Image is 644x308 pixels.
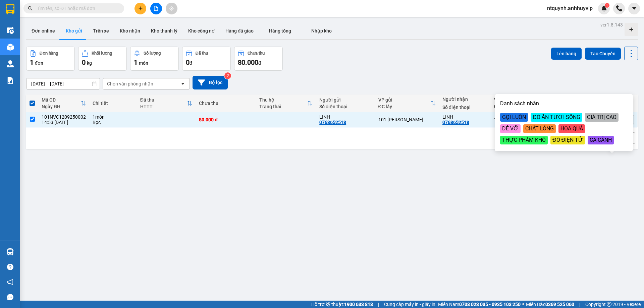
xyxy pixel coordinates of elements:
[140,97,187,103] div: Đã thu
[494,104,546,109] div: ĐC giao
[500,124,521,133] div: DỄ VỠ
[60,23,88,39] button: Kho gửi
[319,104,371,109] div: Số điện thoại
[494,97,546,103] div: VP nhận
[531,113,582,122] div: ĐỒ ĂN TƯƠI SỐNG
[7,248,14,255] img: warehouse-icon
[150,3,162,14] button: file-add
[442,97,487,102] div: Người nhận
[378,104,430,109] div: ĐC lấy
[154,6,158,11] span: file-add
[193,76,228,89] button: Bộ lọc
[7,264,13,270] span: question-circle
[220,23,259,39] button: Hàng đã giao
[137,95,196,112] th: Toggle SortBy
[500,113,528,122] div: GỌI LUÔN
[138,6,143,11] span: plus
[26,23,60,39] button: Đơn online
[585,113,619,122] div: GIÁ TRỊ CAO
[186,58,190,66] span: 0
[606,3,608,8] span: 1
[26,47,75,71] button: Đơn hàng1đơn
[114,23,146,39] button: Kho nhận
[180,81,185,86] svg: open
[588,136,614,144] div: CÁ CẢNH
[491,95,555,112] th: Toggle SortBy
[140,104,187,109] div: HTTT
[258,60,261,66] span: đ
[42,114,86,120] div: 101NVC1209250002
[93,120,133,125] div: Bọc
[40,51,58,56] div: Đơn hàng
[442,120,469,125] div: 0768652518
[545,302,574,307] strong: 0369 525 060
[438,301,521,308] span: Miền Nam
[607,302,611,307] span: copyright
[500,136,548,144] div: THỰC PHẨM KHÔ
[7,294,13,300] span: message
[7,44,14,51] img: warehouse-icon
[130,47,179,71] button: Số lượng1món
[93,114,133,120] div: 1 món
[42,120,86,125] div: 14:53 [DATE]
[600,21,623,28] div: ver 1.8.143
[135,3,146,14] button: plus
[144,51,161,56] div: Số lượng
[35,60,43,66] span: đơn
[6,4,14,14] img: logo-vxr
[375,95,439,112] th: Toggle SortBy
[558,124,585,133] div: HOA QUẢ
[526,301,574,308] span: Miền Bắc
[93,101,133,106] div: Chi tiết
[7,60,14,67] img: warehouse-icon
[459,302,521,307] strong: 0708 023 035 - 0935 103 250
[42,97,80,103] div: Mã GD
[494,117,551,122] div: 11 [PERSON_NAME]
[616,5,622,11] img: phone-icon
[442,105,487,110] div: Số điện thoại
[199,101,252,106] div: Chưa thu
[88,23,114,39] button: Trên xe
[248,51,265,56] div: Chưa thu
[196,51,208,56] div: Đã thu
[625,23,638,36] div: Tạo kho hàng mới
[256,95,316,112] th: Toggle SortBy
[7,27,14,34] img: warehouse-icon
[146,23,183,39] button: Kho thanh lý
[169,6,174,11] span: aim
[134,58,138,66] span: 1
[78,47,127,71] button: Khối lượng0kg
[238,58,258,66] span: 80.000
[42,104,80,109] div: Ngày ĐH
[234,47,283,71] button: Chưa thu80.000đ
[628,3,640,14] button: caret-down
[384,301,436,308] span: Cung cấp máy in - giấy in:
[28,6,33,11] span: search
[542,4,598,12] span: ntquynh.anhhuyvip
[319,120,346,125] div: 0768652518
[605,3,609,8] sup: 1
[601,5,607,11] img: icon-new-feature
[26,78,100,89] input: Select a date range.
[550,136,585,144] div: ĐỒ ĐIỆN TỬ
[259,104,307,109] div: Trạng thái
[139,60,148,66] span: món
[38,95,89,112] th: Toggle SortBy
[183,23,220,39] button: Kho công nợ
[87,60,92,66] span: kg
[378,301,379,308] span: |
[378,117,436,122] div: 101 [PERSON_NAME]
[500,100,628,108] p: Danh sách nhãn
[92,51,112,56] div: Khối lượng
[166,3,177,14] button: aim
[522,303,524,306] span: ⚪️
[551,48,582,60] button: Lên hàng
[259,97,307,103] div: Thu hộ
[442,114,487,120] div: LINH
[107,80,153,87] div: Chọn văn phòng nhận
[631,5,637,11] span: caret-down
[7,77,14,84] img: solution-icon
[311,301,373,308] span: Hỗ trợ kỹ thuật:
[579,301,580,308] span: |
[37,5,116,12] input: Tìm tên, số ĐT hoặc mã đơn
